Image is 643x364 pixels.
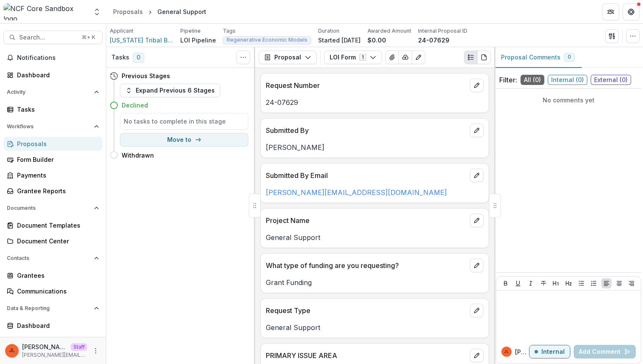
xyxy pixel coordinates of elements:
[17,287,96,296] div: Communications
[133,53,144,63] span: 0
[17,105,96,114] div: Tasks
[470,349,484,362] button: edit
[3,168,102,182] a: Payments
[568,54,571,60] span: 0
[266,277,484,288] p: Grant Funding
[7,89,91,95] span: Activity
[266,305,467,316] p: Request Type
[418,36,450,45] p: 24-07629
[17,54,99,62] span: Notifications
[122,151,154,160] h4: Withdrawn
[17,155,96,164] div: Form Builder
[3,284,102,298] a: Communications
[259,51,317,64] button: Proposal
[236,51,250,64] button: Toggle View Cancelled Tasks
[7,305,91,311] span: Data & Reporting
[504,350,509,354] div: Jeanne Locker
[529,345,570,358] button: Internal
[266,322,484,333] p: General Support
[324,51,382,64] button: LOI Form1
[110,6,210,18] nav: breadcrumb
[548,75,587,85] span: Internal ( 0 )
[3,319,102,333] a: Dashboard
[22,342,67,351] p: [PERSON_NAME]
[367,36,386,45] p: $0.00
[17,186,96,195] div: Grantee Reports
[71,343,87,351] p: Staff
[17,71,96,79] div: Dashboard
[91,346,101,356] button: More
[9,348,15,353] div: Jeanne Locker
[80,33,97,42] div: ⌘ + K
[3,51,102,65] button: Notifications
[574,345,636,358] button: Add Comment
[589,278,599,288] button: Ordered List
[563,278,574,288] button: Heading 2
[110,27,134,35] p: Applicant
[17,139,96,148] div: Proposals
[470,124,484,137] button: edit
[3,184,102,198] a: Grantee Reports
[3,201,102,215] button: Open Documents
[180,27,201,35] p: Pipeline
[17,271,96,280] div: Grantees
[266,170,467,181] p: Submitted By Email
[3,218,102,232] a: Document Templates
[501,278,511,288] button: Bold
[266,232,484,243] p: General Support
[3,302,102,315] button: Open Data & Reporting
[576,278,586,288] button: Bullet List
[3,3,88,20] img: NCF Core Sandbox logo
[470,304,484,317] button: edit
[266,142,484,152] p: [PERSON_NAME]
[17,171,96,180] div: Payments
[3,251,102,265] button: Open Contacts
[266,260,467,271] p: What type of funding are you requesting?
[17,237,96,245] div: Document Center
[7,255,91,261] span: Contacts
[17,221,96,230] div: Document Templates
[266,215,467,226] p: Project Name
[521,75,544,85] span: All ( 0 )
[157,7,206,16] div: General Support
[3,68,102,82] a: Dashboard
[3,137,102,151] a: Proposals
[122,101,148,110] h4: Declined
[412,51,425,64] button: Edit as form
[470,214,484,227] button: edit
[266,350,467,361] p: PRIMARY ISSUE AREA
[266,80,467,90] p: Request Number
[120,84,220,97] button: Expand Previous 6 Stages
[120,133,248,147] button: Move to
[7,205,91,211] span: Documents
[3,85,102,99] button: Open Activity
[17,321,96,330] div: Dashboard
[110,36,174,45] a: [US_STATE] Tribal Buffalo Project
[591,75,631,85] span: External ( 0 )
[626,278,637,288] button: Align Right
[385,51,399,64] button: View Attached Files
[111,54,129,61] h3: Tasks
[499,75,517,85] p: Filter:
[470,169,484,182] button: edit
[22,351,87,359] p: [PERSON_NAME][EMAIL_ADDRESS][DOMAIN_NAME]
[623,3,640,20] button: Get Help
[470,79,484,92] button: edit
[3,152,102,166] a: Form Builder
[266,125,467,135] p: Submitted By
[122,71,170,80] h4: Previous Stages
[7,124,91,130] span: Workflows
[464,51,478,64] button: Plaintext view
[3,31,102,44] button: Search...
[3,268,102,282] a: Grantees
[601,278,612,288] button: Align Left
[515,347,529,356] p: [PERSON_NAME]
[113,7,143,16] div: Proposals
[91,3,103,20] button: Open entity switcher
[3,120,102,133] button: Open Workflows
[526,278,536,288] button: Italicize
[551,278,561,288] button: Heading 1
[614,278,624,288] button: Align Center
[266,188,447,197] a: [PERSON_NAME][EMAIL_ADDRESS][DOMAIN_NAME]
